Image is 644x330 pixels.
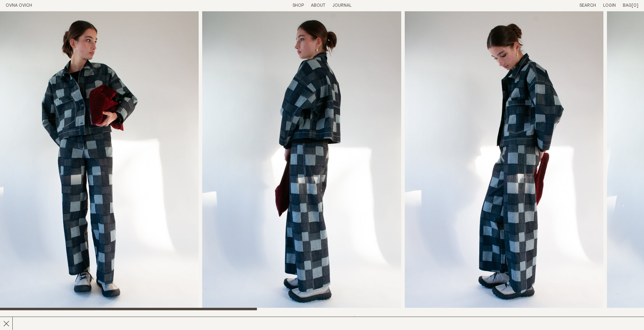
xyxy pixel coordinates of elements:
[632,3,638,8] span: [0]
[202,11,401,310] div: 2 / 8
[332,3,351,8] a: Journal
[405,11,603,310] img: Ya Pant
[353,316,372,321] span: $490.00
[293,3,304,8] a: Shop
[202,11,401,310] img: Ya Pant
[623,3,632,8] span: Bag
[603,3,616,8] a: Login
[311,3,325,9] summary: About
[405,11,603,310] div: 3 / 8
[6,316,160,326] h2: Ya Pant
[6,3,32,8] a: Home
[579,3,596,8] a: Search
